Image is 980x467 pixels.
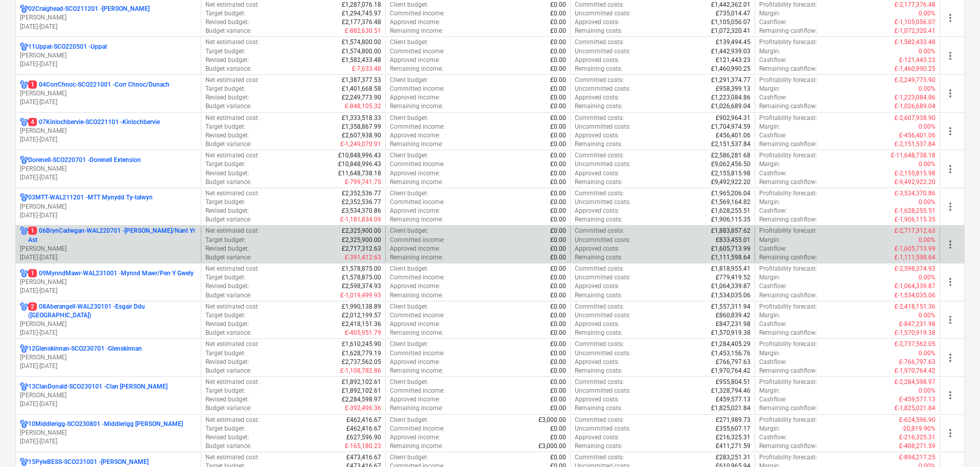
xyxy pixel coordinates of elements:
p: £0.00 [550,178,566,187]
p: £0.00 [550,76,566,85]
p: Committed costs : [575,76,624,85]
p: £0.00 [550,245,566,253]
div: 11Uppat-SCO220501 -Uppat[PERSON_NAME][DATE]-[DATE] [20,43,197,69]
div: Project has multi currencies enabled [20,118,28,127]
p: £0.00 [550,18,566,27]
span: more_vert [944,50,956,62]
p: Margin : [759,9,780,18]
p: £1,582,433.48 [342,56,381,65]
p: £121,443.23 [716,56,750,65]
p: Cashflow : [759,169,787,178]
p: Approved costs : [575,56,619,65]
p: £2,586,281.68 [711,151,750,160]
p: £1,442,362.01 [711,1,750,9]
p: 04CorrChnoc-SCO221001 - Corr Chnoc/Dunach [28,80,170,89]
p: [PERSON_NAME] [20,51,197,60]
p: Committed income : [390,47,445,56]
p: £-882,630.51 [345,27,381,35]
p: [DATE] - [DATE] [20,329,197,337]
p: £2,352,536.77 [342,198,381,207]
p: £1,287,076.18 [342,1,381,9]
p: Margin : [759,236,780,245]
p: Remaining cashflow : [759,178,817,187]
p: Committed income : [390,236,445,245]
p: £2,249,773.90 [342,93,381,102]
p: Uncommitted costs : [575,9,631,18]
div: Project has multi currencies enabled [20,5,28,13]
p: £-2,717,312.63 [894,227,935,235]
p: £0.00 [550,227,566,235]
p: Budget variance : [205,215,252,224]
p: Net estimated cost : [205,151,259,160]
p: £-1,026,689.04 [894,102,935,111]
p: 06BrynCadwgan-WAL220701 - [PERSON_NAME]/Nant Yr Ast [28,227,197,244]
span: more_vert [944,200,956,213]
p: £0.00 [550,169,566,178]
p: 03MTT-WAL211201 - MTT Mynydd Ty-talwyn [28,193,153,202]
div: 12Glenskinnan-SCO230701 -Glenskinnan[PERSON_NAME][DATE]-[DATE] [20,344,197,371]
p: Client budget : [390,38,428,47]
p: £0.00 [550,253,566,262]
p: £1,574,800.00 [342,47,381,56]
p: Net estimated cost : [205,114,259,123]
p: £0.00 [550,131,566,140]
p: £0.00 [550,85,566,93]
p: Budget variance : [205,140,252,149]
p: Client budget : [390,151,428,160]
p: £-848,105.32 [345,102,381,111]
p: Client budget : [390,227,428,235]
p: £10,848,996.43 [338,151,381,160]
p: £1,883,857.62 [711,227,750,235]
p: Cashflow : [759,207,787,215]
p: Approved costs : [575,169,619,178]
p: Target budget : [205,85,245,93]
p: 0.00% [919,9,935,18]
p: Remaining income : [390,27,443,35]
p: Approved costs : [575,245,619,253]
p: £0.00 [550,56,566,65]
p: Client budget : [390,114,428,123]
p: £0.00 [550,65,566,73]
p: Client budget : [390,189,428,198]
p: [PERSON_NAME] [20,320,197,329]
p: [DATE] - [DATE] [20,60,197,69]
p: £2,325,900.00 [342,227,381,235]
p: Remaining income : [390,102,443,111]
p: £-799,741.75 [345,178,381,187]
p: £-1,460,990.25 [894,65,935,73]
p: Margin : [759,123,780,131]
p: £2,607,938.90 [342,131,381,140]
p: Remaining income : [390,65,443,73]
div: Project has multi currencies enabled [20,420,28,429]
p: 0.00% [919,236,935,245]
span: 1 [28,269,37,277]
p: Revised budget : [205,131,249,140]
p: £0.00 [550,189,566,198]
p: £-11,648,738.18 [891,151,935,160]
p: £1,223,084.86 [711,93,750,102]
p: [DATE] - [DATE] [20,287,197,295]
p: Budget variance : [205,253,252,262]
p: Revised budget : [205,169,249,178]
div: Project has multi currencies enabled [20,382,28,391]
p: Budget variance : [205,27,252,35]
p: Revised budget : [205,18,249,27]
div: Project has multi currencies enabled [20,269,28,278]
p: Committed income : [390,9,445,18]
span: more_vert [944,238,956,251]
p: Margin : [759,47,780,56]
span: 1 [28,80,37,89]
p: £0.00 [550,236,566,245]
p: [DATE] - [DATE] [20,98,197,107]
p: £-1,249,070.91 [340,140,381,149]
div: Project has multi currencies enabled [20,344,28,353]
p: £-456,401.06 [899,131,935,140]
p: £1,569,164.82 [711,198,750,207]
p: Net estimated cost : [205,189,259,198]
p: 0.00% [919,123,935,131]
p: 0.00% [919,160,935,169]
p: Committed income : [390,198,445,207]
p: Committed costs : [575,114,624,123]
p: Target budget : [205,160,245,169]
p: £833,455.01 [716,236,750,245]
